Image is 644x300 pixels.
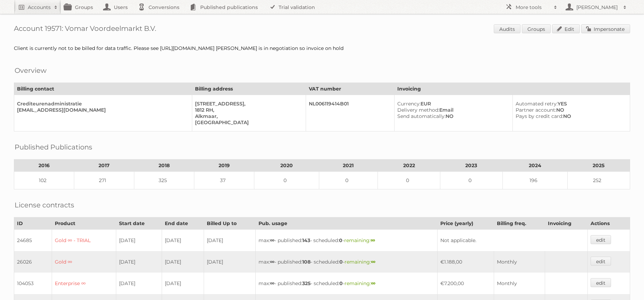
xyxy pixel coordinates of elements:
th: Invoicing [545,217,588,230]
th: Invoicing [395,83,630,95]
div: NO [516,107,624,113]
th: Actions [588,217,630,230]
a: Impersonate [581,24,630,33]
td: 271 [74,172,134,189]
strong: 0 [339,280,343,286]
th: 2023 [440,160,502,172]
td: Not applicable. [438,230,588,251]
td: [DATE] [204,251,256,273]
strong: 108 [302,259,311,265]
td: 26026 [14,251,52,273]
td: 325 [134,172,194,189]
td: €1.188,00 [438,251,494,273]
strong: ∞ [270,280,274,286]
div: Crediteurenadministratie [17,101,186,107]
th: Price (yearly) [438,217,494,230]
th: 2021 [319,160,378,172]
th: Pub. usage [256,217,438,230]
th: VAT number [306,83,394,95]
td: [DATE] [162,251,204,273]
div: [EMAIL_ADDRESS][DOMAIN_NAME] [17,107,186,113]
td: Gold ∞ [52,251,116,273]
a: Groups [522,24,551,33]
div: [GEOGRAPHIC_DATA] [195,119,300,126]
span: Pays by credit card: [516,113,563,119]
span: remaining: [344,237,375,243]
strong: 0 [339,259,343,265]
a: Edit [552,24,580,33]
td: [DATE] [162,230,204,251]
h2: [PERSON_NAME] [575,4,620,11]
strong: 0 [339,237,342,243]
th: Product [52,217,116,230]
strong: 325 [302,280,311,286]
td: 252 [567,172,630,189]
span: remaining: [345,280,375,286]
td: Monthly [494,273,545,294]
div: NO [516,113,624,119]
td: [DATE] [204,230,256,251]
div: Client is currently not to be billed for data traffic. Please see [URL][DOMAIN_NAME] [PERSON_NAME... [14,45,630,51]
td: max: - published: - scheduled: - [256,251,438,273]
th: Billing freq. [494,217,545,230]
td: max: - published: - scheduled: - [256,273,438,294]
td: 0 [319,172,378,189]
div: Email [397,107,507,113]
h1: Account 19571: Vomar Voordeelmarkt B.V. [14,24,630,35]
td: NL006119414B01 [306,95,394,131]
th: Billing contact [14,83,192,95]
span: Currency: [397,101,421,107]
strong: ∞ [371,259,375,265]
div: 1812 RH, [195,107,300,113]
td: 0 [440,172,502,189]
span: Partner account: [516,107,556,113]
th: ID [14,217,52,230]
th: 2016 [14,160,74,172]
th: Billing address [192,83,306,95]
td: [DATE] [116,251,162,273]
div: EUR [397,101,507,107]
th: Start date [116,217,162,230]
td: 0 [254,172,319,189]
a: edit [591,257,611,266]
div: Alkmaar, [195,113,300,119]
h2: More tools [516,4,550,11]
a: edit [591,278,611,287]
strong: ∞ [270,259,274,265]
th: 2019 [194,160,254,172]
strong: 143 [302,237,310,243]
div: NO [397,113,507,119]
td: 0 [378,172,440,189]
td: 37 [194,172,254,189]
td: 102 [14,172,74,189]
a: Audits [494,24,520,33]
h2: Overview [15,65,46,76]
th: End date [162,217,204,230]
a: edit [591,235,611,244]
span: Send automatically: [397,113,446,119]
th: Billed Up to [204,217,256,230]
div: [STREET_ADDRESS], [195,101,300,107]
span: Automated retry: [516,101,558,107]
td: Gold ∞ - TRIAL [52,230,116,251]
div: YES [516,101,624,107]
strong: ∞ [270,237,274,243]
th: 2018 [134,160,194,172]
td: [DATE] [162,273,204,294]
h2: License contracts [15,200,74,210]
td: max: - published: - scheduled: - [256,230,438,251]
th: 2024 [502,160,567,172]
td: 104053 [14,273,52,294]
td: [DATE] [116,230,162,251]
strong: ∞ [371,280,375,286]
td: 24685 [14,230,52,251]
strong: ∞ [371,237,375,243]
h2: Accounts [28,4,51,11]
span: remaining: [345,259,375,265]
th: 2025 [567,160,630,172]
td: [DATE] [116,273,162,294]
h2: Published Publications [15,142,92,152]
th: 2020 [254,160,319,172]
th: 2022 [378,160,440,172]
td: Monthly [494,251,545,273]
